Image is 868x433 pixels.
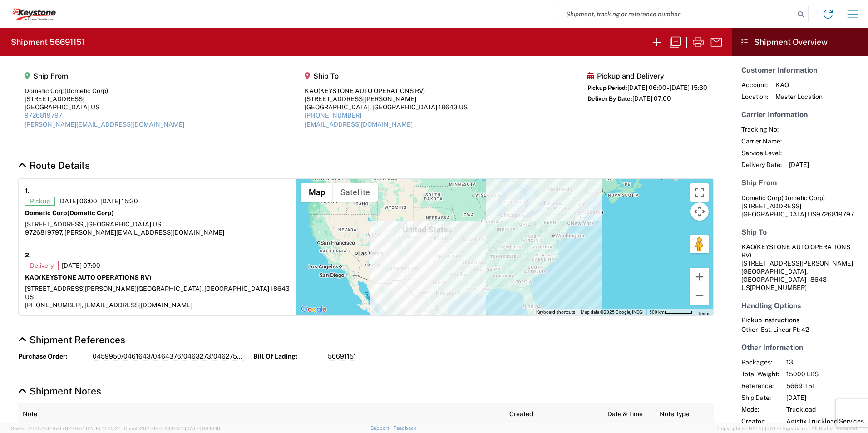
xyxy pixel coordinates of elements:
[717,424,857,433] span: Copyright © [DATE]-[DATE] Agistix Inc., All Rights Reserved
[185,426,220,431] span: [DATE] 08:10:16
[581,310,644,315] span: Map data ©2025 Google, INEGI
[18,160,90,171] a: Hide Details
[741,382,779,390] span: Reference:
[786,405,864,413] span: Truckload
[333,183,378,202] button: Show satellite imagery
[25,121,184,128] a: [PERSON_NAME][EMAIL_ADDRESS][DOMAIN_NAME]
[786,417,864,425] span: Agistix Truckload Services
[505,403,603,425] th: Created
[25,72,184,80] h5: Ship From
[750,284,807,291] span: [PHONE_NUMBER]
[741,394,779,402] span: Ship Date:
[305,95,468,103] div: [STREET_ADDRESS][PERSON_NAME]
[25,112,62,119] a: 9726819797
[741,301,858,310] h5: Handling Options
[25,285,137,292] span: [STREET_ADDRESS][PERSON_NAME]
[632,95,671,102] span: [DATE] 07:00
[786,382,864,390] span: 56691151
[741,137,782,145] span: Carrier Name:
[18,334,125,345] a: Hide Details
[25,285,290,300] span: [GEOGRAPHIC_DATA], [GEOGRAPHIC_DATA] 18643 US
[305,103,468,111] div: [GEOGRAPHIC_DATA], [GEOGRAPHIC_DATA] 18643 US
[25,209,114,216] strong: Dometic Corp
[393,425,416,431] a: Feedback
[741,417,779,425] span: Creator:
[741,125,782,133] span: Tracking No:
[305,87,468,95] div: KAO
[741,405,779,413] span: Mode:
[93,352,244,361] span: 0459950/0461643/0464376/0463273/0462759/0464376
[732,28,868,56] header: Shipment Overview
[305,112,361,119] a: [PHONE_NUMBER]
[741,358,779,366] span: Packages:
[25,197,55,206] span: Pickup
[741,343,858,352] h5: Other Information
[25,221,86,228] span: [STREET_ADDRESS],
[775,93,823,101] span: Master Location
[741,93,768,101] span: Location:
[299,304,329,315] a: Open this area in Google Maps (opens a new window)
[64,87,108,94] span: (Dometic Corp)
[587,95,632,102] span: Deliver By Date:
[25,274,152,281] strong: KAO
[318,87,425,94] span: (KEYSTONE AUTO OPERATIONS RV)
[25,228,290,236] div: 9726819797, [PERSON_NAME][EMAIL_ADDRESS][DOMAIN_NAME]
[690,235,709,253] button: Drag Pegman onto the map to open Street View
[786,358,864,366] span: 13
[25,250,31,261] strong: 2.
[124,426,220,431] span: Client: 2025.18.0-7346316
[39,274,152,281] span: (KEYSTONE AUTO OPERATIONS RV)
[25,301,290,309] div: [PHONE_NUMBER], [EMAIL_ADDRESS][DOMAIN_NAME]
[741,178,858,187] h5: Ship From
[299,304,329,315] img: Google
[690,202,709,221] button: Map camera controls
[741,243,850,259] span: (KEYSTONE AUTO OPERATIONS RV)
[18,403,505,425] th: Note
[690,183,709,202] button: Toggle fullscreen view
[741,110,858,119] h5: Carrier Information
[786,370,864,378] span: 15000 LBS
[84,426,120,431] span: [DATE] 10:23:21
[741,228,858,236] h5: Ship To
[587,84,627,91] span: Pickup Period:
[646,309,695,315] button: Map Scale: 500 km per 57 pixels
[789,161,809,169] span: [DATE]
[18,352,86,361] strong: Purchase Order:
[25,87,184,95] div: Dometic Corp
[25,103,184,111] div: [GEOGRAPHIC_DATA] US
[305,72,468,80] h5: Ship To
[741,81,768,89] span: Account:
[62,261,100,270] span: [DATE] 07:00
[370,425,393,431] a: Support
[559,5,794,23] input: Shipment, tracking or reference number
[698,311,710,316] a: Terms
[305,121,413,128] a: [EMAIL_ADDRESS][DOMAIN_NAME]
[18,385,101,397] a: Hide Details
[775,81,823,89] span: KAO
[655,403,714,425] th: Note Type
[741,202,801,210] span: [STREET_ADDRESS]
[67,209,114,216] span: (Dometic Corp)
[741,370,779,378] span: Total Weight:
[741,194,781,202] span: Dometic Corp
[690,286,709,305] button: Zoom out
[690,268,709,286] button: Zoom in
[603,403,655,425] th: Date & Time
[587,72,707,80] h5: Pickup and Delivery
[301,183,333,202] button: Show street map
[741,66,858,74] h5: Customer Information
[25,185,30,197] strong: 1.
[253,352,321,361] strong: Bill Of Lading:
[25,261,59,270] span: Delivery
[741,243,858,292] address: [GEOGRAPHIC_DATA], [GEOGRAPHIC_DATA] 18643 US
[627,84,707,91] span: [DATE] 06:00 - [DATE] 15:30
[786,394,864,402] span: [DATE]
[741,149,782,157] span: Service Level:
[58,197,138,205] span: [DATE] 06:00 - [DATE] 15:30
[328,352,356,361] span: 56691151
[11,37,85,48] h2: Shipment 56691151
[25,95,184,103] div: [STREET_ADDRESS]
[816,211,854,218] span: 9726819797
[536,309,575,315] button: Keyboard shortcuts
[86,221,161,228] span: [GEOGRAPHIC_DATA] US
